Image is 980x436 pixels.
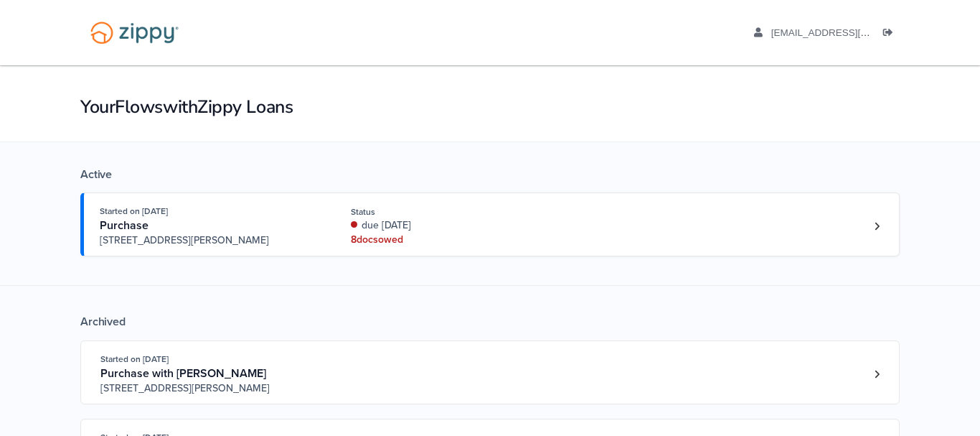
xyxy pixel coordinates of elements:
[80,167,900,182] div: Active
[80,315,900,329] div: Archived
[866,363,887,385] a: Loan number 4215448
[100,206,168,216] span: Started on [DATE]
[866,215,887,237] a: Loan number 4258806
[80,340,900,404] a: Open loan 4215448
[100,354,169,364] span: Started on [DATE]
[771,27,936,38] span: ivangray44@yahoo.com
[80,193,900,256] a: Open loan 4258806
[754,27,936,42] a: edit profile
[883,27,899,42] a: Log out
[100,366,266,381] span: Purchase with [PERSON_NAME]
[351,233,542,247] div: 8 doc s owed
[351,205,542,218] div: Status
[100,381,319,396] span: [STREET_ADDRESS][PERSON_NAME]
[351,218,542,233] div: due [DATE]
[100,233,319,248] span: [STREET_ADDRESS][PERSON_NAME]
[81,14,188,51] img: Logo
[100,218,149,233] span: Purchase
[80,95,900,119] h1: Your Flows with Zippy Loans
